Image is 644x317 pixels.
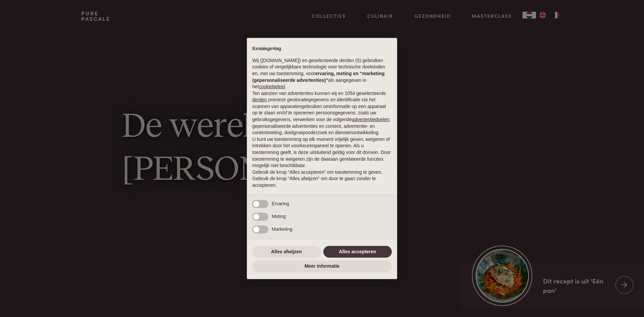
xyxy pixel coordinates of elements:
p: Wij ([DOMAIN_NAME]) en geselecteerde derden (5) gebruiken cookies of vergelijkbare technologie vo... [252,57,392,90]
button: Meer informatie [252,260,392,272]
span: Meting [272,214,286,219]
button: advertentiedoelen [352,116,389,123]
h2: Kennisgeving [252,46,392,52]
p: U kunt uw toestemming op elk moment vrijelijk geven, weigeren of intrekken door het voorkeurenpan... [252,136,392,169]
em: informatie op een apparaat op te slaan en/of te openen [252,104,386,116]
em: precieze geolocatiegegevens en identificatie via het scannen van apparaten [252,97,375,109]
strong: ervaring, meting en “marketing (gepersonaliseerde advertenties)” [252,71,384,83]
button: derden [252,97,267,103]
p: Gebruik de knop “Alles accepteren” om toestemming te geven. Gebruik de knop “Alles afwijzen” om d... [252,169,392,189]
a: cookiebeleid [259,84,285,89]
button: Alles afwijzen [252,246,321,258]
p: Ten aanzien van advertenties kunnen wij en 1054 geselecteerde gebruiken om en persoonsgegevens, z... [252,90,392,136]
span: Ervaring [272,201,289,206]
button: Alles accepteren [323,246,392,258]
span: Marketing [272,226,292,232]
